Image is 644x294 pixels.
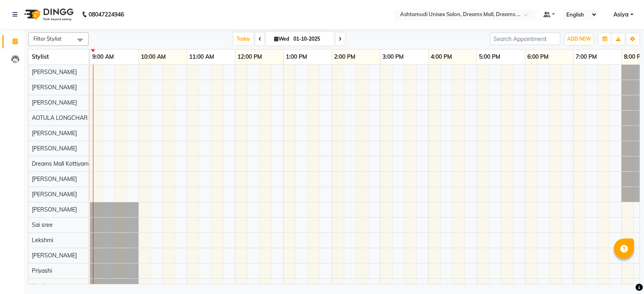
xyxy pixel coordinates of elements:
[32,68,77,76] span: [PERSON_NAME]
[32,99,77,106] span: [PERSON_NAME]
[610,262,636,286] iframe: chat widget
[32,160,118,167] span: Dreams Mall Kottiyam Ashtamudi
[32,206,77,213] span: [PERSON_NAME]
[380,51,406,63] a: 3:00 PM
[284,51,309,63] a: 1:00 PM
[32,282,50,290] span: Varsha
[32,252,77,259] span: [PERSON_NAME]
[33,35,62,42] span: Filter Stylist
[139,51,168,63] a: 10:00 AM
[21,3,76,26] img: logo
[567,36,591,42] span: ADD NEW
[90,51,116,63] a: 9:00 AM
[291,33,331,45] input: 2025-10-01
[32,145,77,152] span: [PERSON_NAME]
[235,51,264,63] a: 12:00 PM
[32,267,52,274] span: Priyashi
[613,10,629,19] span: Asiya
[525,51,551,63] a: 6:00 PM
[32,130,77,137] span: [PERSON_NAME]
[233,33,254,45] span: Today
[272,36,291,42] span: Wed
[490,33,560,45] input: Search Appointment
[332,51,357,63] a: 2:00 PM
[32,114,88,121] span: AOTULA LONGCHAR
[89,3,124,26] b: 08047224946
[574,51,599,63] a: 7:00 PM
[32,221,53,228] span: Sai sree
[32,84,77,91] span: [PERSON_NAME]
[477,51,502,63] a: 5:00 PM
[32,175,77,183] span: [PERSON_NAME]
[565,33,593,45] button: ADD NEW
[32,191,77,198] span: [PERSON_NAME]
[187,51,216,63] a: 11:00 AM
[32,53,49,60] span: Stylist
[32,236,53,244] span: Lekshmi
[429,51,454,63] a: 4:00 PM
